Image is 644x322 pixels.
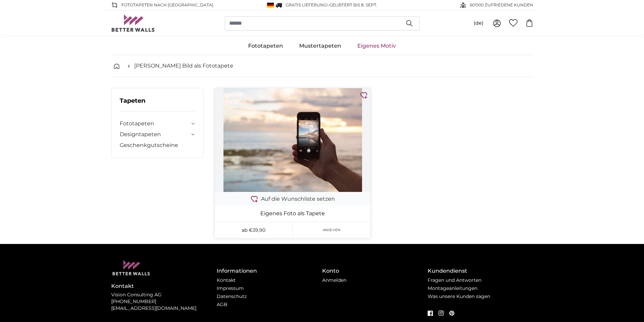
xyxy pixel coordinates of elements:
img: Betterwalls [111,15,155,32]
a: Ansehen [293,222,371,238]
a: Was unsere Kunden sagen [428,293,490,299]
summary: Fototapeten [120,120,195,128]
h3: Tapeten [120,96,195,112]
h4: Kontakt [111,282,217,290]
h4: Kundendienst [428,267,533,275]
nav: breadcrumbs [111,55,533,77]
h4: Konto [322,267,428,275]
a: Mustertapeten [291,37,349,55]
button: (de) [468,17,489,29]
span: - [328,2,377,7]
a: Designtapeten [120,130,190,139]
span: Ansehen [323,227,341,232]
span: Geliefert bis 8. Sept. [329,2,377,7]
span: ab €39,90 [242,227,265,233]
summary: Designtapeten [120,130,195,139]
a: Anmelden [322,277,347,283]
a: Datenschutz [217,293,247,299]
a: Fototapeten [240,37,291,55]
a: Montageanleitungen [428,285,477,291]
a: Eigenes Motiv [349,37,404,55]
span: 60'000 ZUFRIEDENE KUNDEN [470,2,533,8]
span: Fototapeten nach [GEOGRAPHIC_DATA] [121,2,213,8]
a: Kontakt [217,277,236,283]
p: Vision Consulting AG [PHONE_NUMBER] [EMAIL_ADDRESS][DOMAIN_NAME] [111,292,217,312]
a: [PERSON_NAME] Bild als Fototapete [134,62,233,70]
a: Eigenes Foto als Tapete [216,209,369,218]
a: Fragen und Antworten [428,277,481,283]
span: GRATIS Lieferung! [286,2,328,7]
a: Fototapeten [120,120,190,128]
img: Deutschland [267,3,274,8]
button: Auf die Wunschliste setzen [215,195,371,203]
a: AGB [217,301,228,307]
img: personalised-photo [215,88,371,192]
h4: Informationen [217,267,322,275]
span: Auf die Wunschliste setzen [261,195,335,203]
a: Geschenkgutscheine [120,141,195,149]
a: personalised-photo Auf die Wunschliste setzen [215,88,371,205]
a: Impressum [217,285,244,291]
